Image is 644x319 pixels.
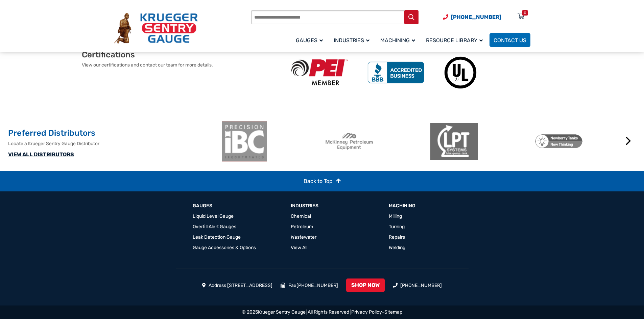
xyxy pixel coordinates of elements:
a: Phone Number (920) 434-8860 [443,13,501,21]
a: Overfill Alert Gauges [193,224,236,230]
span: [PHONE_NUMBER] [451,14,501,20]
a: Welding [389,245,405,250]
img: McKinney Petroleum Equipment [326,121,373,162]
span: Contact Us [494,37,526,44]
span: Resource Library [426,37,483,44]
a: VIEW ALL DISTRIBUTORS [8,151,74,158]
li: Address [STREET_ADDRESS] [202,282,273,289]
a: Sitemap [384,309,402,315]
a: View All [291,245,307,250]
a: Gauges [292,32,330,48]
button: 2 of 2 [423,166,430,172]
p: Locate a Krueger Sentry Gauge Distributor [8,140,217,147]
p: View our certifications and contact our team for more details. [82,61,282,69]
img: BBB [358,61,434,83]
img: ibc-logo [221,121,268,162]
a: Resource Library [422,32,490,48]
a: Gauge Accessories & Options [193,245,256,250]
img: LPT [430,121,478,162]
img: PEI Member [282,59,358,85]
a: Machining [389,203,415,209]
a: Privacy Policy [351,309,382,315]
a: Leak Detection Gauge [193,234,241,240]
a: Industries [330,32,376,48]
a: GAUGES [193,203,212,209]
div: 0 [524,10,526,16]
img: Krueger Sentry Gauge [114,13,198,44]
h2: Preferred Distributors [8,128,217,139]
a: Contact Us [490,33,530,47]
button: 3 of 2 [433,166,440,172]
li: Fax [281,282,338,289]
a: Petroleum [291,224,313,230]
a: Repairs [389,234,405,240]
span: Machining [380,37,415,44]
span: Industries [334,37,369,44]
a: Turning [389,224,405,230]
span: Gauges [296,37,323,44]
a: Wastewater [291,234,316,240]
a: Krueger Sentry Gauge [258,309,306,315]
img: Underwriters Laboratories [434,50,487,96]
a: Liquid Level Gauge [193,213,234,219]
a: Machining [376,32,422,48]
a: Chemical [291,213,311,219]
a: Industries [291,203,318,209]
button: Next [622,134,635,148]
a: Milling [389,213,402,219]
a: SHOP NOW [346,278,385,292]
a: [PHONE_NUMBER] [400,283,442,288]
h2: Certifications [82,50,282,60]
img: Newberry Tanks [535,121,582,162]
button: 1 of 2 [413,166,420,172]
